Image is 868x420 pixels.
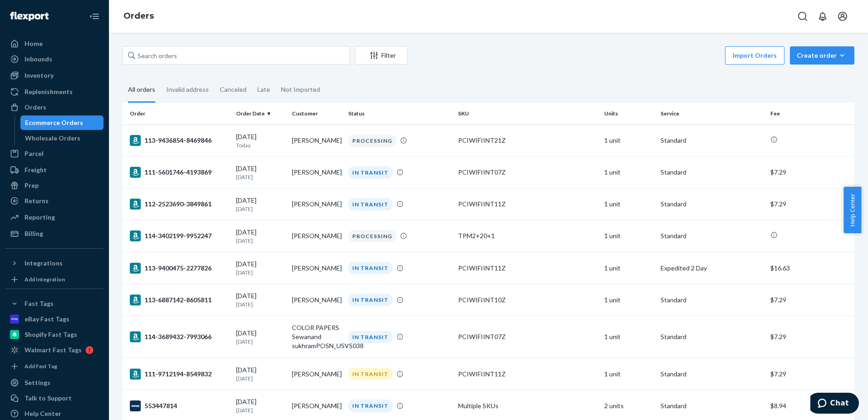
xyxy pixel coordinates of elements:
[288,316,345,358] td: COLOR PAPERS Sewanand sukhramPOSN_USVS038
[5,312,104,326] a: eBay Fast Tags
[348,368,393,380] div: IN TRANSIT
[123,103,232,125] th: Order
[128,78,155,103] div: All orders
[232,103,289,125] th: Order Date
[5,296,104,311] button: Fast Tags
[601,358,657,390] td: 1 unit
[288,125,345,156] td: [PERSON_NAME]
[454,103,601,125] th: SKU
[220,78,247,101] div: Canceled
[601,188,657,220] td: 1 unit
[661,370,763,379] p: Standard
[5,343,104,357] a: Walmart Fast Tags
[130,369,229,380] div: 111-9712194-8549832
[458,295,597,305] div: PCIWIFIINT10Z
[85,7,104,25] button: Close Navigation
[348,230,396,242] div: PROCESSING
[236,205,285,213] p: [DATE]
[130,295,229,305] div: 113-6887142-8605811
[797,51,848,60] div: Create order
[5,68,104,83] a: Inventory
[236,338,285,345] p: [DATE]
[288,358,345,390] td: [PERSON_NAME]
[236,132,285,149] div: [DATE]
[25,394,72,403] div: Talk to Support
[5,194,104,208] a: Returns
[236,141,285,149] p: Today
[236,237,285,245] p: [DATE]
[348,166,393,179] div: IN TRANSIT
[236,329,285,345] div: [DATE]
[10,12,49,21] img: Flexport logo
[843,187,861,233] button: Help Center
[20,115,104,130] a: Ecommerce Orders
[130,167,229,178] div: 111-5601746-4193869
[5,274,104,285] a: Add Integration
[661,231,763,240] p: Standard
[123,46,350,65] input: Search orders
[725,46,784,65] button: Import Orders
[601,125,657,156] td: 1 unit
[601,252,657,284] td: 1 unit
[458,200,597,209] div: PCIWIFIINT11Z
[25,345,82,355] div: Walmart Fast Tags
[25,196,49,205] div: Returns
[5,327,104,342] a: Shopify Fast Tags
[348,198,393,210] div: IN TRANSIT
[5,146,104,161] a: Parcel
[5,178,104,193] a: Prep
[25,362,57,370] div: Add Fast Tag
[25,259,63,268] div: Integrations
[767,252,854,284] td: $16.63
[348,294,393,306] div: IN TRANSIT
[355,46,408,65] button: Filter
[458,264,597,273] div: PCIWIFIINT11Z
[5,391,104,405] button: Talk to Support
[25,315,69,324] div: eBay Fast Tags
[661,136,763,145] p: Standard
[288,284,345,316] td: [PERSON_NAME]
[288,220,345,252] td: [PERSON_NAME]
[25,55,52,64] div: Inbounds
[601,156,657,188] td: 1 unit
[5,256,104,270] button: Integrations
[288,252,345,284] td: [PERSON_NAME]
[25,213,55,222] div: Reporting
[661,168,763,177] p: Standard
[810,393,859,415] iframe: Opens a widget where you can chat to one of our agents
[130,263,229,274] div: 113-9400475-2277826
[236,269,285,276] p: [DATE]
[5,36,104,51] a: Home
[5,163,104,177] a: Freight
[767,103,854,125] th: Fee
[130,400,229,411] div: 553447814
[25,275,65,283] div: Add Integration
[116,3,161,30] ol: breadcrumbs
[236,406,285,414] p: [DATE]
[257,78,270,101] div: Late
[661,401,763,410] p: Standard
[767,156,854,188] td: $7.29
[25,299,54,308] div: Fast Tags
[601,220,657,252] td: 1 unit
[288,188,345,220] td: [PERSON_NAME]
[236,196,285,213] div: [DATE]
[25,165,47,175] div: Freight
[767,316,854,358] td: $7.29
[25,378,50,387] div: Settings
[25,118,83,127] div: Ecommerce Orders
[236,228,285,245] div: [DATE]
[20,131,104,145] a: Wholesale Orders
[236,164,285,181] div: [DATE]
[123,11,154,21] a: Orders
[348,135,396,147] div: PROCESSING
[25,103,46,112] div: Orders
[5,226,104,241] a: Billing
[130,135,229,146] div: 113-9436854-8469846
[345,103,454,125] th: Status
[767,188,854,220] td: $7.29
[661,200,763,209] p: Standard
[25,71,54,80] div: Inventory
[601,284,657,316] td: 1 unit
